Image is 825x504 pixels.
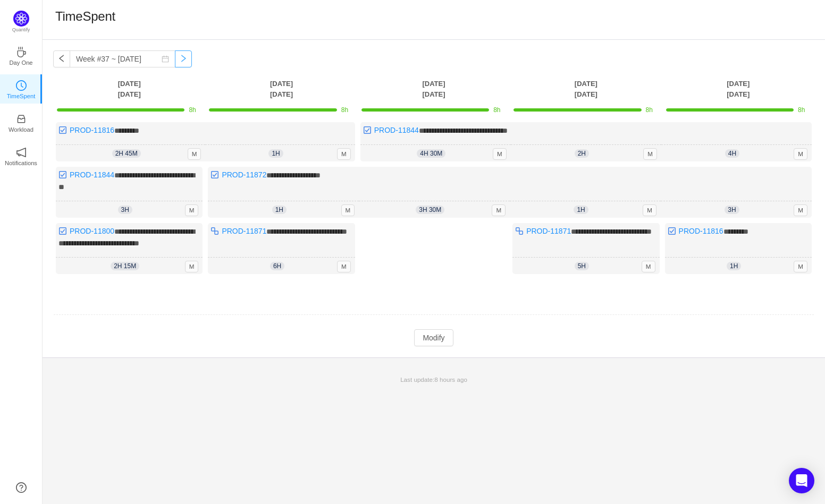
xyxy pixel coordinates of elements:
[272,206,287,214] span: 1h
[13,11,29,27] img: Quantify
[794,261,807,272] span: M
[211,170,219,179] img: 10318
[175,50,192,67] button: icon: right
[70,50,175,67] input: Select a week
[5,158,37,168] p: Notifications
[55,8,115,24] h1: TimeSpent
[337,261,351,272] span: M
[270,262,284,270] span: 6h
[374,126,419,134] a: PROD-11844
[798,106,805,114] span: 8h
[16,150,27,161] a: icon: notificationNotifications
[643,148,657,160] span: M
[574,206,588,214] span: 1h
[185,204,199,216] span: M
[727,262,741,270] span: 1h
[515,227,524,235] img: 10316
[434,376,467,383] span: 8 hours ago
[188,148,201,160] span: M
[414,329,453,346] button: Modify
[337,148,351,160] span: M
[189,106,196,114] span: 8h
[9,125,33,134] p: Workload
[646,106,653,114] span: 8h
[493,106,500,114] span: 8h
[417,149,445,158] span: 4h 30m
[58,227,67,235] img: 10318
[112,149,141,158] span: 2h 45m
[662,78,814,100] th: [DATE] [DATE]
[16,114,27,124] i: icon: inbox
[16,50,27,61] a: icon: coffeeDay One
[341,106,348,114] span: 8h
[358,78,510,100] th: [DATE] [DATE]
[70,170,114,179] a: PROD-11844
[794,204,807,216] span: M
[118,206,132,214] span: 3h
[575,149,589,158] span: 2h
[58,126,67,134] img: 10318
[642,261,655,272] span: M
[16,482,27,493] a: icon: question-circle
[725,206,739,214] span: 3h
[341,204,355,216] span: M
[668,227,676,235] img: 10318
[789,468,814,493] div: Open Intercom Messenger
[268,149,283,158] span: 1h
[16,80,27,91] i: icon: clock-circle
[679,227,723,235] a: PROD-11816
[16,47,27,57] i: icon: coffee
[222,170,266,179] a: PROD-11872
[400,376,467,383] span: Last update:
[58,170,67,179] img: 10318
[53,78,205,100] th: [DATE] [DATE]
[363,126,372,134] img: 10318
[493,148,507,160] span: M
[222,227,266,235] a: PROD-11871
[70,126,114,134] a: PROD-11816
[7,91,36,101] p: TimeSpent
[643,204,656,216] span: M
[12,27,30,34] p: Quantify
[725,149,739,158] span: 4h
[162,55,169,63] i: icon: calendar
[16,83,27,94] a: icon: clock-circleTimeSpent
[9,58,32,67] p: Day One
[492,204,506,216] span: M
[794,148,807,160] span: M
[53,50,70,67] button: icon: left
[510,78,662,100] th: [DATE] [DATE]
[211,227,219,235] img: 10316
[526,227,571,235] a: PROD-11871
[205,78,357,100] th: [DATE] [DATE]
[185,261,199,272] span: M
[111,262,139,270] span: 2h 15m
[16,117,27,127] a: icon: inboxWorkload
[575,262,589,270] span: 5h
[416,206,444,214] span: 3h 30m
[70,227,114,235] a: PROD-11800
[16,147,27,158] i: icon: notification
